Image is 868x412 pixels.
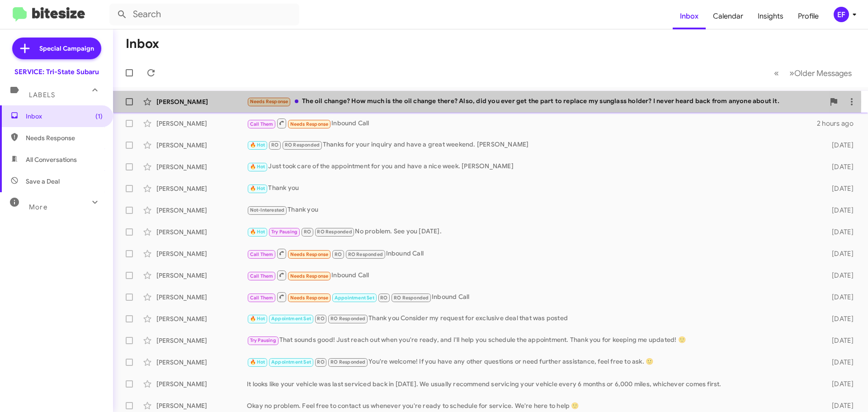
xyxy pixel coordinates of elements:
[348,251,383,257] span: RO Responded
[250,99,288,104] span: Needs Response
[317,229,352,235] span: RO Responded
[126,37,159,51] h1: Inbox
[156,271,247,280] div: [PERSON_NAME]
[26,177,60,186] span: Save a Deal
[290,121,329,127] span: Needs Response
[250,142,265,148] span: 🔥 Hot
[834,7,849,22] div: EF
[156,97,247,106] div: [PERSON_NAME]
[394,295,429,301] span: RO Responded
[247,270,817,281] div: Inbound Call
[26,133,103,142] span: Needs Response
[817,314,861,323] div: [DATE]
[29,203,47,211] span: More
[817,119,861,128] div: 2 hours ago
[817,141,861,150] div: [DATE]
[250,185,265,191] span: 🔥 Hot
[285,142,320,148] span: RO Responded
[247,96,825,107] div: The oil change? How much is the oil change there? Also, did you ever get the part to replace my s...
[26,155,77,164] span: All Conversations
[247,161,817,172] div: Just took care of the appointment for you and have a nice week. [PERSON_NAME]
[156,249,247,258] div: [PERSON_NAME]
[156,227,247,237] div: [PERSON_NAME]
[26,112,103,121] span: Inbox
[330,359,365,365] span: RO Responded
[156,314,247,323] div: [PERSON_NAME]
[271,142,278,148] span: RO
[109,4,299,25] input: Search
[14,67,99,76] div: SERVICE: Tri-State Subaru
[817,249,861,258] div: [DATE]
[826,7,858,22] button: EF
[271,229,297,235] span: Try Pausing
[817,401,861,410] div: [DATE]
[673,3,706,29] a: Inbox
[250,359,265,365] span: 🔥 Hot
[330,316,365,322] span: RO Responded
[271,359,311,365] span: Appointment Set
[817,293,861,302] div: [DATE]
[156,293,247,302] div: [PERSON_NAME]
[12,38,101,59] a: Special Campaign
[817,227,861,237] div: [DATE]
[789,67,794,79] span: »
[247,291,817,303] div: Inbound Call
[247,401,817,410] div: Okay no problem. Feel free to contact us whenever you're ready to schedule for service. We're her...
[784,64,857,82] button: Next
[317,359,324,365] span: RO
[290,251,329,257] span: Needs Response
[817,336,861,345] div: [DATE]
[247,357,817,367] div: You're welcome! If you have any other questions or need further assistance, feel free to ask. 🙂
[791,3,826,29] a: Profile
[156,206,247,215] div: [PERSON_NAME]
[304,229,311,235] span: RO
[250,164,265,170] span: 🔥 Hot
[817,206,861,215] div: [DATE]
[29,91,55,99] span: Labels
[769,64,784,82] button: Previous
[247,379,817,388] div: It looks like your vehicle was last serviced back in [DATE]. We usually recommend servicing your ...
[250,273,274,279] span: Call Them
[156,162,247,171] div: [PERSON_NAME]
[156,358,247,367] div: [PERSON_NAME]
[817,184,861,193] div: [DATE]
[156,401,247,410] div: [PERSON_NAME]
[247,313,817,324] div: Thank you Consider my request for exclusive deal that was posted
[250,337,276,343] span: Try Pausing
[39,44,94,53] span: Special Campaign
[750,3,791,29] a: Insights
[247,335,817,346] div: That sounds good! Just reach out when you're ready, and I'll help you schedule the appointment. T...
[247,140,817,150] div: Thanks for your inquiry and have a great weekend. [PERSON_NAME]
[250,229,265,235] span: 🔥 Hot
[250,251,274,257] span: Call Them
[817,379,861,388] div: [DATE]
[247,183,817,194] div: Thank you
[247,205,817,215] div: Thank you
[769,64,857,82] nav: Page navigation example
[247,248,817,259] div: Inbound Call
[156,184,247,193] div: [PERSON_NAME]
[156,336,247,345] div: [PERSON_NAME]
[380,295,387,301] span: RO
[247,118,817,129] div: Inbound Call
[706,3,750,29] a: Calendar
[290,295,329,301] span: Needs Response
[250,316,265,322] span: 🔥 Hot
[317,316,324,322] span: RO
[774,67,779,79] span: «
[156,119,247,128] div: [PERSON_NAME]
[156,141,247,150] div: [PERSON_NAME]
[335,295,374,301] span: Appointment Set
[335,251,342,257] span: RO
[250,295,274,301] span: Call Them
[250,121,274,127] span: Call Them
[290,273,329,279] span: Needs Response
[250,207,285,213] span: Not-Interested
[247,227,817,237] div: No problem. See you [DATE].
[817,162,861,171] div: [DATE]
[817,358,861,367] div: [DATE]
